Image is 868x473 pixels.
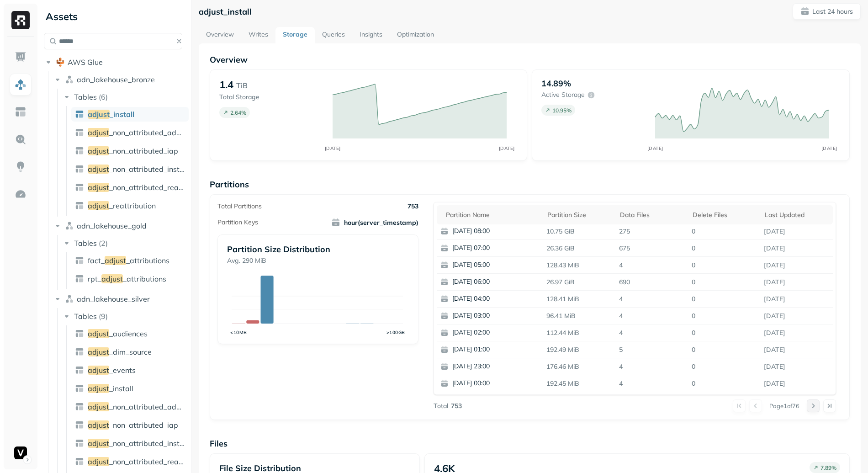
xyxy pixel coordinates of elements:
[88,420,109,430] span: adjust
[126,256,169,265] span: _attributions
[110,110,134,119] span: _install
[71,436,189,451] a: adjust_non_attributed_install
[56,58,65,67] img: root
[452,328,541,337] p: [DATE] 02:00
[109,439,188,448] span: _non_attributed_install
[437,291,545,307] button: [DATE] 04:00
[74,239,97,248] span: Tables
[408,202,418,211] p: 753
[75,128,84,137] img: table
[821,145,837,151] tspan: [DATE]
[543,274,615,290] p: 26.97 GiB
[452,311,541,320] p: [DATE] 03:00
[71,125,189,140] a: adjust_non_attributed_ad_revenue
[101,274,123,283] span: adjust
[71,143,189,158] a: adjust_non_attributed_iap
[109,384,133,393] span: _install
[88,128,109,137] span: adjust
[44,55,187,69] button: AWS Glue
[88,274,101,283] span: rpt_
[615,308,688,324] p: 4
[760,223,833,239] p: Sep 18, 2025
[325,145,341,151] tspan: [DATE]
[71,180,189,195] a: adjust_non_attributed_reattribution
[88,110,110,119] span: adjust
[543,308,615,324] p: 96.41 MiB
[14,446,27,459] img: Voodoo
[199,6,252,17] p: adjust_install
[74,92,97,101] span: Tables
[437,223,545,239] button: [DATE] 08:00
[452,379,541,388] p: [DATE] 00:00
[688,325,761,341] p: 0
[760,291,833,307] p: Sep 18, 2025
[230,109,246,116] p: 2.64 %
[53,72,188,87] button: adn_lakehouse_bronze
[434,402,448,410] p: Total
[760,359,833,375] p: Sep 18, 2025
[760,240,833,256] p: Sep 18, 2025
[543,325,615,341] p: 112.44 MiB
[88,329,109,338] span: adjust
[99,92,108,101] p: ( 6 )
[219,78,233,91] p: 1.4
[499,145,515,151] tspan: [DATE]
[210,179,850,190] p: Partitions
[437,341,545,358] button: [DATE] 01:00
[547,211,611,219] div: Partition size
[541,90,585,99] p: Active storage
[688,342,761,358] p: 0
[217,218,258,227] p: Partition Keys
[437,375,545,392] button: [DATE] 00:00
[219,93,324,101] p: Total Storage
[77,221,147,230] span: adn_lakehouse_gold
[62,236,188,250] button: Tables(2)
[230,330,247,335] tspan: <10MB
[65,294,74,303] img: namespace
[75,347,84,356] img: table
[109,420,178,430] span: _non_attributed_iap
[688,274,761,290] p: 0
[88,439,109,448] span: adjust
[236,80,248,91] p: TiB
[75,366,84,375] img: table
[552,107,572,114] p: 10.95 %
[75,274,84,283] img: table
[53,292,188,306] button: adn_lakehouse_silver
[75,457,84,466] img: table
[75,256,84,265] img: table
[452,244,541,253] p: [DATE] 07:00
[543,257,615,273] p: 128.43 MiB
[452,294,541,303] p: [DATE] 04:00
[71,107,189,122] a: adjust_install
[452,345,541,354] p: [DATE] 01:00
[75,165,84,174] img: table
[71,198,189,213] a: adjust_reattribution
[210,438,850,449] p: Files
[437,257,545,273] button: [DATE] 05:00
[437,240,545,256] button: [DATE] 07:00
[71,345,189,359] a: adjust_dim_source
[241,27,275,43] a: Writes
[88,384,109,393] span: adjust
[15,133,26,145] img: Query Explorer
[760,257,833,273] p: Sep 18, 2025
[647,145,663,151] tspan: [DATE]
[390,27,441,43] a: Optimization
[15,51,26,63] img: Dashboard
[71,363,189,377] a: adjust_events
[44,9,187,24] div: Assets
[760,325,833,341] p: Sep 18, 2025
[760,342,833,358] p: Sep 18, 2025
[210,54,850,65] p: Overview
[543,376,615,392] p: 192.45 MiB
[109,347,152,356] span: _dim_source
[65,221,74,230] img: namespace
[437,324,545,341] button: [DATE] 02:00
[109,457,210,466] span: _non_attributed_reattribution
[765,211,828,219] div: Last updated
[15,106,26,118] img: Asset Explorer
[71,381,189,396] a: adjust_install
[275,27,315,43] a: Storage
[75,183,84,192] img: table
